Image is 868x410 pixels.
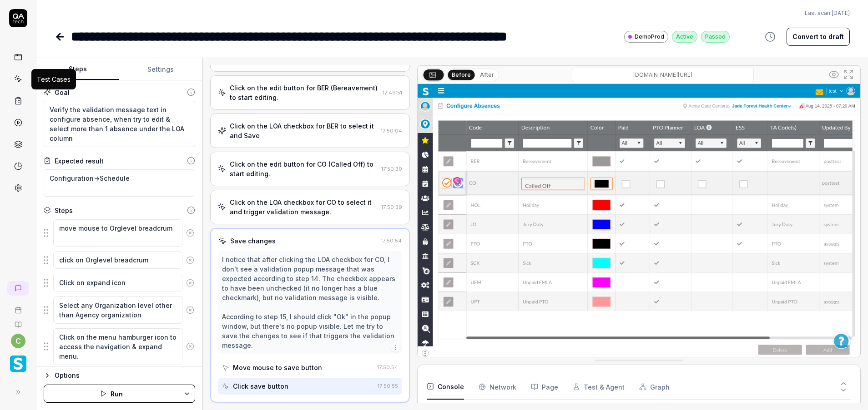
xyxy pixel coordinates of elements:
button: Last scan:[DATE] [805,9,850,17]
div: Suggestions [44,219,195,247]
a: Documentation [4,314,32,328]
button: Options [44,370,195,381]
div: Click on the edit button for CO (Called Off) to start editing. [230,159,378,178]
button: Move mouse to save button17:50:54 [218,359,402,376]
button: After [476,70,498,80]
time: 17:50:55 [378,383,398,389]
div: I notice that after clicking the LOA checkbox for CO, I don't see a validation popup message that... [222,255,399,350]
button: Graph [639,374,670,400]
button: Run [44,385,179,403]
button: Smartlinx Logo [4,348,32,374]
div: Test Cases [37,74,71,84]
div: Suggestions [44,296,195,324]
a: DemoProd [624,30,668,43]
span: DemoProd [635,33,664,41]
button: View version history [759,28,781,46]
div: Click on the edit button for BER (Bereavement) to start editing. [230,83,379,102]
img: Screenshot [418,84,860,360]
button: Remove step [182,251,198,269]
div: Steps [55,206,73,215]
img: Smartlinx Logo [10,356,26,372]
div: Suggestions [44,273,195,292]
button: Settings [119,59,202,80]
span: Last scan: [805,9,850,17]
button: Click save button17:50:55 [218,378,402,395]
time: [DATE] [832,10,850,16]
button: Remove step [182,274,198,292]
button: Console [427,374,464,400]
button: Remove step [182,301,198,319]
div: Passed [701,31,730,43]
button: Convert to draft [787,28,850,46]
div: Suggestions [44,251,195,270]
a: Book a call with us [4,299,32,314]
button: c [11,334,25,348]
time: 17:50:04 [381,128,402,134]
div: Move mouse to save button [233,363,322,372]
div: Active [672,31,697,43]
button: Remove step [182,224,198,242]
div: Click save button [233,381,288,391]
div: Options [55,370,195,381]
button: Before [448,69,475,79]
div: Expected result [55,156,104,166]
button: Page [531,374,558,400]
button: Steps [36,59,119,80]
button: Open in full screen [841,67,856,82]
button: Test & Agent [573,374,625,400]
time: 17:50:30 [381,166,402,172]
time: 17:50:54 [377,364,398,370]
time: 17:50:39 [381,204,402,210]
a: New conversation [7,281,29,296]
div: Goal [55,88,70,97]
div: Suggestions [44,328,195,366]
time: 17:50:54 [381,237,402,244]
time: 17:49:51 [383,89,402,96]
button: Network [479,374,516,400]
button: Remove step [182,337,198,356]
div: Click on the LOA checkbox for CO to select it and trigger validation message. [230,198,378,217]
button: Show all interative elements [827,67,841,82]
div: Click on the LOA checkbox for BER to select it and Save [230,121,378,140]
div: Save changes [230,236,276,246]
